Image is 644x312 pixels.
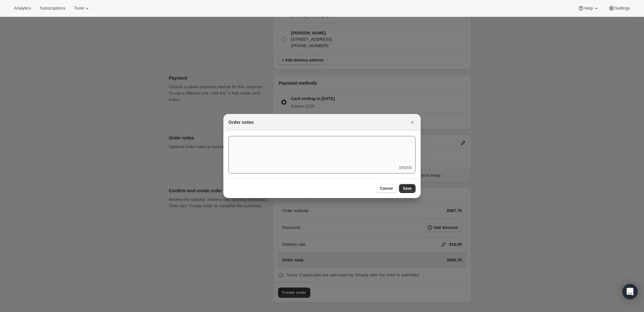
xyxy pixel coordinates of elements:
[622,284,638,299] div: Open Intercom Messenger
[615,6,630,11] span: Settings
[399,184,416,193] button: Save
[605,4,634,13] button: Settings
[74,6,84,11] span: Tools
[408,118,417,127] button: Close
[14,6,31,11] span: Analytics
[70,4,94,13] button: Tools
[380,186,393,191] span: Cancel
[10,4,35,13] button: Analytics
[574,4,603,13] button: Help
[584,6,593,11] span: Help
[36,4,69,13] button: Subscriptions
[40,6,65,11] span: Subscriptions
[376,184,396,193] button: Cancel
[228,119,254,125] h2: Order notes
[403,186,412,191] span: Save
